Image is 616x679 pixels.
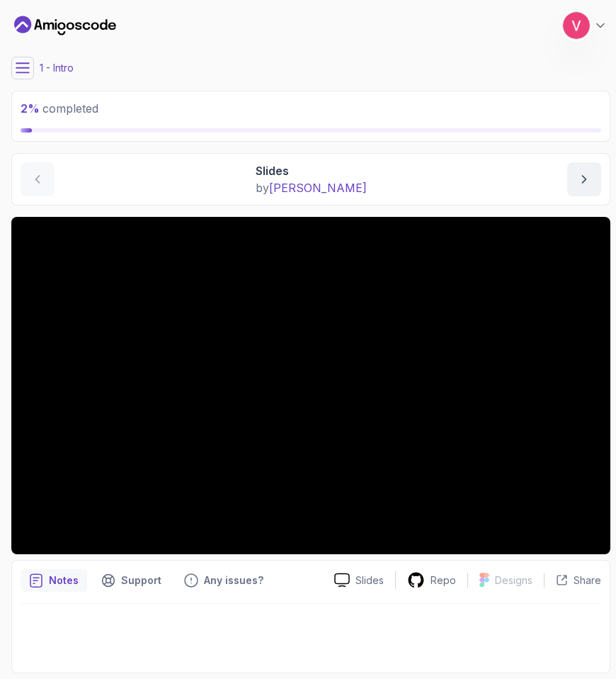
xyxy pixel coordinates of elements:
[355,573,384,588] p: Slides
[567,162,601,196] button: next content
[93,569,170,592] button: Support button
[269,181,367,195] span: [PERSON_NAME]
[430,573,456,588] p: Repo
[14,14,116,37] a: Dashboard
[121,573,161,588] p: Support
[21,162,55,196] button: previous content
[40,61,74,75] p: 1 - Intro
[323,573,395,588] a: Slides
[574,573,601,588] p: Share
[176,569,272,592] button: Feedback button
[21,569,87,592] button: notes button
[256,179,367,196] p: by
[256,162,367,179] p: Slides
[396,571,467,589] a: Repo
[21,101,40,116] span: 2 %
[563,12,590,39] img: user profile image
[49,573,79,588] p: Notes
[495,573,532,588] p: Designs
[21,101,98,116] span: completed
[544,573,601,588] button: Share
[204,573,263,588] p: Any issues?
[562,11,608,40] button: user profile image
